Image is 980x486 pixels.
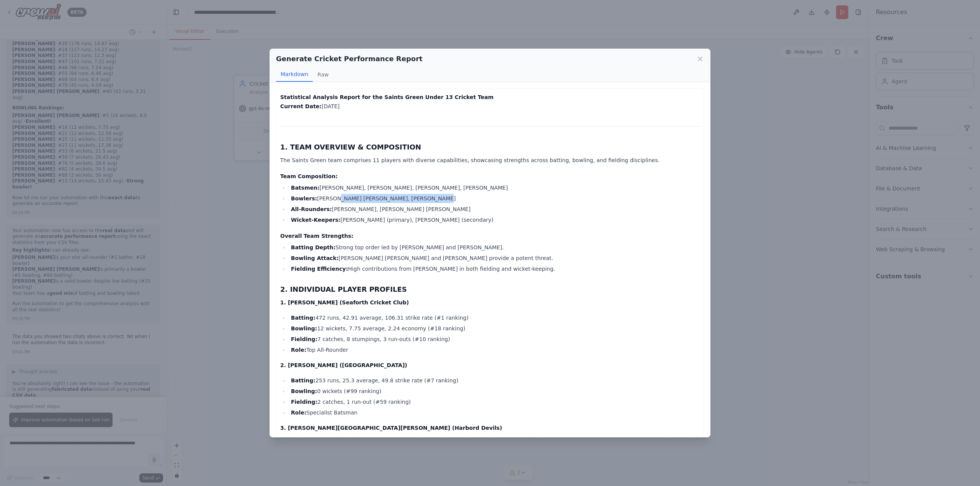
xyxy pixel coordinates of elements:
li: Strong top order led by [PERSON_NAME] and [PERSON_NAME]. [289,243,700,252]
h4: Team Composition: [280,172,700,180]
p: The Saints Green team comprises 11 players with diverse capabilities, showcasing strengths across... [280,156,700,165]
h4: Overall Team Strengths: [280,232,700,240]
strong: Batting: [291,377,315,384]
li: [PERSON_NAME], [PERSON_NAME], [PERSON_NAME], [PERSON_NAME] [289,183,700,192]
strong: Bowling Attack: [291,255,339,261]
li: 12 wickets, 7.75 average, 2.24 economy (#18 ranking) [289,324,700,333]
strong: 2. [PERSON_NAME] ([GEOGRAPHIC_DATA]) [280,362,407,368]
li: [PERSON_NAME] [PERSON_NAME], [PERSON_NAME] [289,194,700,203]
button: Raw [313,67,333,82]
h3: 2. INDIVIDUAL PLAYER PROFILES [280,284,700,295]
strong: Fielding: [291,336,317,342]
h3: 1. TEAM OVERVIEW & COMPOSITION [280,142,700,153]
li: [PERSON_NAME] [PERSON_NAME] and [PERSON_NAME] provide a potent threat. [289,254,700,263]
li: Specialist Batsman [289,408,700,417]
h2: Generate Cricket Performance Report [276,54,423,64]
p: [DATE] [280,93,700,111]
strong: Batsmen: [291,185,320,191]
strong: Fielding Efficiency: [291,266,348,272]
strong: 1. [PERSON_NAME] (Seaforth Cricket Club) [280,299,409,306]
li: 0 wickets (#99 ranking) [289,387,700,396]
strong: Bowlers: [291,195,317,202]
strong: Current Date: [280,103,322,109]
button: Markdown [276,67,313,82]
li: 7 catches, 8 stumpings, 3 run-outs (#10 ranking) [289,335,700,344]
li: [PERSON_NAME], [PERSON_NAME] [PERSON_NAME] [289,205,700,214]
strong: All-Rounders: [291,206,332,212]
strong: Statistical Analysis Report for the Saints Green Under 13 Cricket Team [280,94,493,100]
li: Top All-Rounder [289,345,700,354]
strong: 3. [PERSON_NAME][GEOGRAPHIC_DATA][PERSON_NAME] (Harbord Devils) [280,425,502,431]
strong: Batting: [291,315,315,321]
strong: Fielding: [291,399,317,405]
strong: Wicket-Keepers: [291,217,340,223]
strong: Bowling: [291,388,317,394]
strong: Role: [291,410,306,416]
li: 2 catches, 1 run-out (#59 ranking) [289,397,700,406]
strong: Bowling: [291,325,317,332]
li: 253 runs, 25.3 average, 49.8 strike rate (#7 ranking) [289,376,700,385]
strong: Batting Depth: [291,244,336,250]
li: [PERSON_NAME] (primary), [PERSON_NAME] (secondary) [289,215,700,224]
li: 472 runs, 42.91 average, 106.31 strike rate (#1 ranking) [289,313,700,322]
strong: Role: [291,347,306,353]
li: High contributions from [PERSON_NAME] in both fielding and wicket-keeping. [289,264,700,273]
